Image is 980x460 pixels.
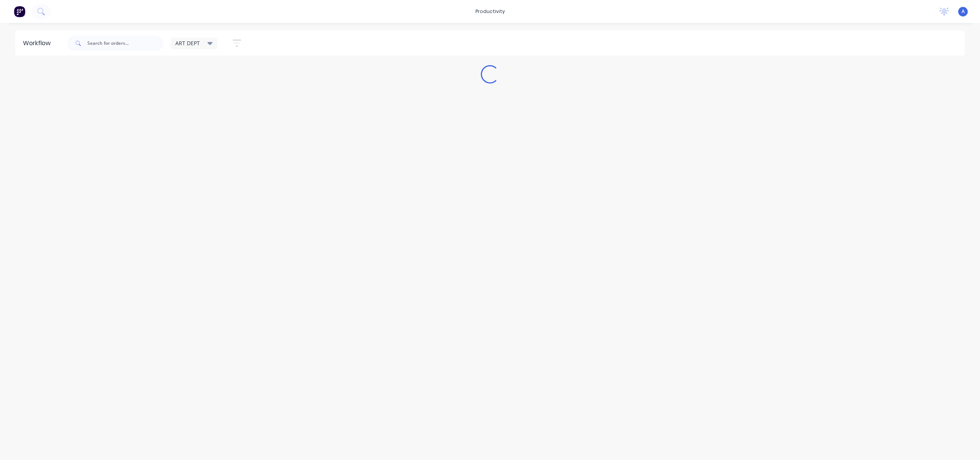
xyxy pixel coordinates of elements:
[962,8,965,15] span: A
[23,39,54,48] div: Workflow
[87,36,163,51] input: Search for orders...
[472,6,509,17] div: productivity
[14,6,25,17] img: Factory
[175,39,200,47] span: ART DEPT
